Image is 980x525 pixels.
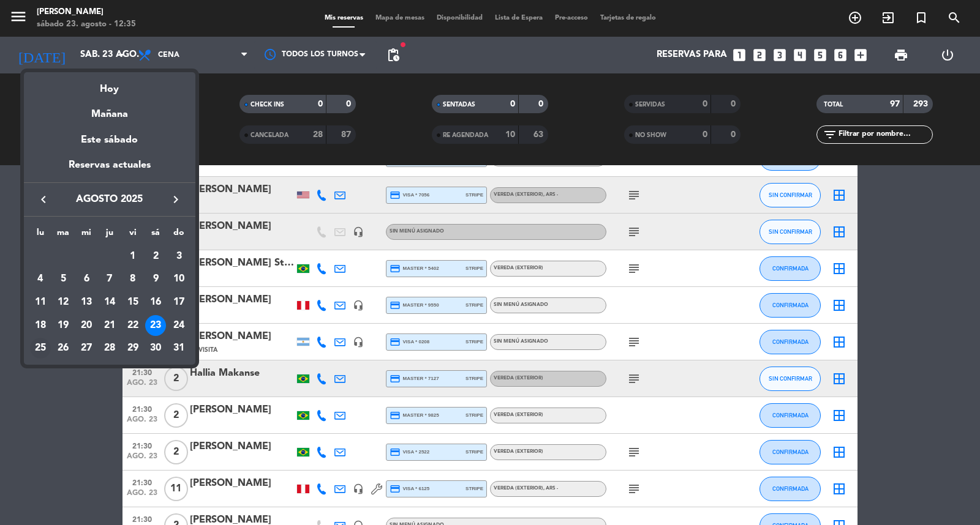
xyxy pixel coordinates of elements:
[29,245,121,268] td: AGO.
[144,337,167,360] td: 30 de agosto de 2025
[76,338,97,359] div: 27
[168,246,189,267] div: 3
[145,246,166,267] div: 2
[123,246,143,267] div: 1
[121,245,145,268] td: 1 de agosto de 2025
[52,267,75,291] td: 5 de agosto de 2025
[123,292,143,313] div: 15
[29,267,52,291] td: 4 de agosto de 2025
[121,226,145,245] th: viernes
[52,226,75,245] th: martes
[76,292,97,313] div: 13
[30,338,51,359] div: 25
[168,269,189,289] div: 10
[167,314,190,337] td: 24 de agosto de 2025
[99,338,120,359] div: 28
[52,314,75,337] td: 19 de agosto de 2025
[76,315,97,336] div: 20
[53,269,74,289] div: 5
[98,291,121,314] td: 14 de agosto de 2025
[24,72,195,97] div: Hoy
[52,337,75,360] td: 26 de agosto de 2025
[167,226,190,245] th: domingo
[168,292,189,313] div: 17
[145,292,166,313] div: 16
[145,269,166,289] div: 9
[168,192,183,207] i: keyboard_arrow_right
[121,267,145,291] td: 8 de agosto de 2025
[24,97,195,122] div: Mañana
[144,267,167,291] td: 9 de agosto de 2025
[29,314,52,337] td: 18 de agosto de 2025
[145,315,166,336] div: 23
[76,269,97,289] div: 6
[99,292,120,313] div: 14
[24,157,195,182] div: Reservas actuales
[75,267,98,291] td: 6 de agosto de 2025
[168,315,189,336] div: 24
[30,292,51,313] div: 11
[168,338,189,359] div: 31
[55,192,165,207] span: agosto 2025
[24,123,195,157] div: Este sábado
[75,226,98,245] th: miércoles
[75,291,98,314] td: 13 de agosto de 2025
[145,338,166,359] div: 30
[121,337,145,360] td: 29 de agosto de 2025
[144,226,167,245] th: sábado
[98,226,121,245] th: jueves
[167,267,190,291] td: 10 de agosto de 2025
[29,291,52,314] td: 11 de agosto de 2025
[98,267,121,291] td: 7 de agosto de 2025
[123,315,143,336] div: 22
[121,314,145,337] td: 22 de agosto de 2025
[75,337,98,360] td: 27 de agosto de 2025
[53,338,74,359] div: 26
[99,315,120,336] div: 21
[144,314,167,337] td: 23 de agosto de 2025
[144,245,167,268] td: 2 de agosto de 2025
[165,192,187,207] button: keyboard_arrow_right
[30,315,51,336] div: 18
[36,192,51,207] i: keyboard_arrow_left
[29,337,52,360] td: 25 de agosto de 2025
[53,315,74,336] div: 19
[167,337,190,360] td: 31 de agosto de 2025
[123,269,143,289] div: 8
[167,245,190,268] td: 3 de agosto de 2025
[99,269,120,289] div: 7
[52,291,75,314] td: 12 de agosto de 2025
[30,269,51,289] div: 4
[121,291,145,314] td: 15 de agosto de 2025
[98,337,121,360] td: 28 de agosto de 2025
[167,291,190,314] td: 17 de agosto de 2025
[123,338,143,359] div: 29
[75,314,98,337] td: 20 de agosto de 2025
[98,314,121,337] td: 21 de agosto de 2025
[29,226,52,245] th: lunes
[53,292,74,313] div: 12
[144,291,167,314] td: 16 de agosto de 2025
[32,192,55,207] button: keyboard_arrow_left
